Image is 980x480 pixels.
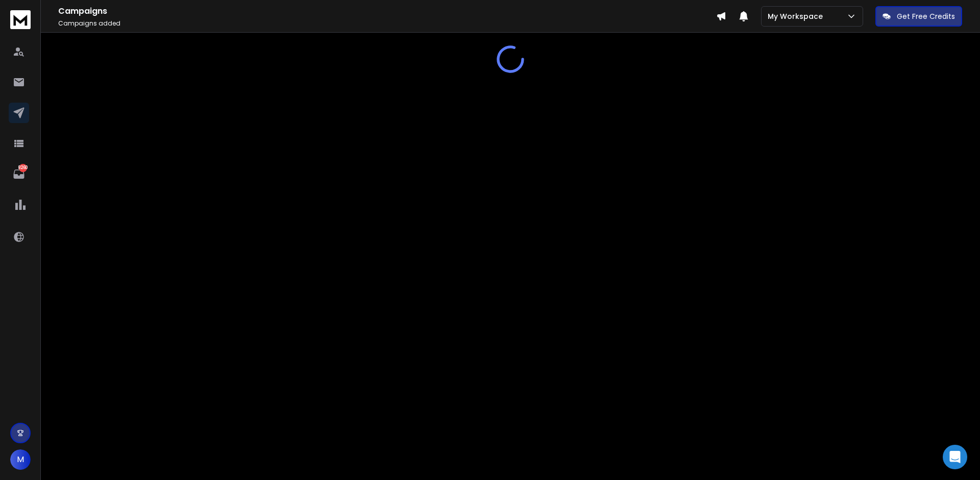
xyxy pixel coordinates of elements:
[19,164,27,172] p: 8260
[58,5,716,17] h1: Campaigns
[10,449,31,470] button: M
[768,11,827,21] p: My Workspace
[897,11,955,21] p: Get Free Credits
[9,164,29,184] a: 8260
[943,445,967,469] div: Open Intercom Messenger
[10,10,31,29] img: logo
[58,19,716,28] p: Campaigns added
[875,6,962,27] button: Get Free Credits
